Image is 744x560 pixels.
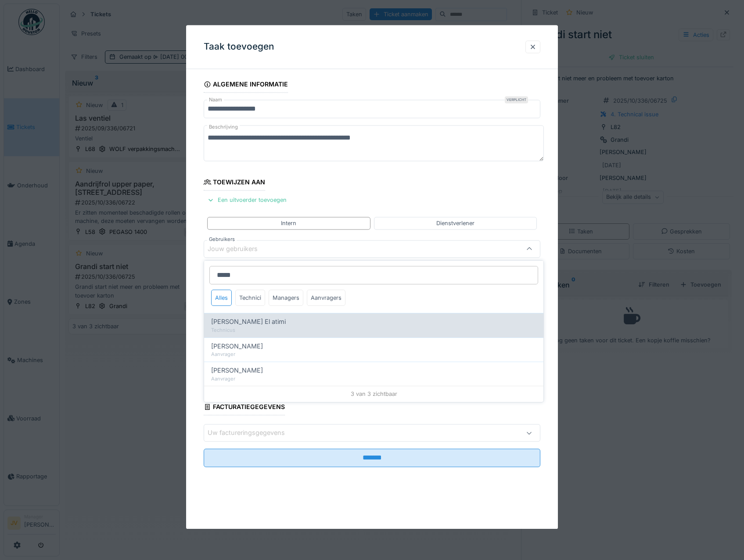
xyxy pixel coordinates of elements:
div: Facturatiegegevens [204,401,285,416]
div: 3 van 3 zichtbaar [204,386,543,402]
div: Een uitvoerder toevoegen [204,194,290,206]
div: Aanvrager [211,351,536,358]
div: Technici [235,290,265,306]
div: Dienstverlener [436,219,474,227]
div: Algemene informatie [204,78,288,93]
h3: Taak toevoegen [204,41,274,52]
span: [PERSON_NAME] El atimi [211,317,286,327]
div: Alles [211,290,232,306]
div: Jouw gebruikers [208,244,270,254]
div: Technicus [211,327,536,334]
label: Gebruikers [207,236,237,243]
div: Managers [269,290,303,306]
div: Intern [281,219,296,227]
div: Verplicht [505,97,528,104]
label: Naam [207,97,224,104]
label: Beschrijving [207,122,240,133]
div: Aanvrager [211,375,536,383]
div: Toewijzen aan [204,176,266,191]
div: Uw factureringsgegevens [208,428,297,438]
div: Aanvragers [307,290,345,306]
span: [PERSON_NAME] [211,341,263,351]
span: [PERSON_NAME] [211,366,263,375]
